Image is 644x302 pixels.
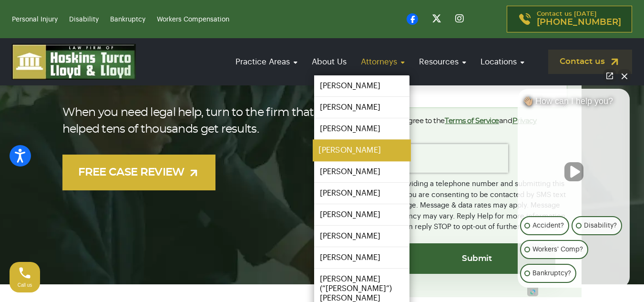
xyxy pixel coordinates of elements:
[518,96,630,111] div: 👋🏼 How can I help you?
[537,18,621,27] span: [PHONE_NUMBER]
[62,155,216,190] a: FREE CASE REVIEW
[584,220,617,231] p: Disability?
[231,48,302,75] a: Practice Areas
[18,282,32,288] span: Call us
[386,115,552,136] label: I agree to the and
[69,16,99,23] a: Disability
[356,48,409,75] a: Attorneys
[548,50,632,74] a: Contact us
[398,243,555,274] input: Submit
[307,48,351,75] a: About Us
[445,117,499,125] a: Terms of Service
[564,162,583,181] button: Unmute video
[314,97,409,118] a: [PERSON_NAME]
[386,144,508,173] iframe: reCAPTCHA
[532,268,571,279] p: Bankruptcy?
[532,220,564,231] p: Accident?
[110,16,145,23] a: Bankruptcy
[537,11,621,27] p: Contact us [DATE]
[188,167,200,179] img: arrow-up-right-light.svg
[62,104,342,138] p: When you need legal help, turn to the firm that’s helped tens of thousands get results.
[12,44,136,80] img: logo
[532,244,583,255] p: Workers' Comp?
[313,140,411,161] a: [PERSON_NAME]
[414,48,471,75] a: Resources
[314,118,409,139] a: [PERSON_NAME]
[314,226,409,247] a: [PERSON_NAME]
[618,69,631,83] button: Close Intaker Chat Widget
[476,48,529,75] a: Locations
[314,75,409,96] a: [PERSON_NAME]
[12,16,58,23] a: Personal Injury
[527,288,538,296] a: Open intaker chat
[314,204,409,225] a: [PERSON_NAME]
[314,161,409,182] a: [PERSON_NAME]
[386,173,567,233] div: By providing a telephone number and submitting this form you are consenting to be contacted by SM...
[157,16,229,23] a: Workers Compensation
[507,6,632,32] a: Contact us [DATE][PHONE_NUMBER]
[314,183,409,204] a: [PERSON_NAME]
[314,247,409,268] a: [PERSON_NAME]
[603,69,616,83] a: Open direct chat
